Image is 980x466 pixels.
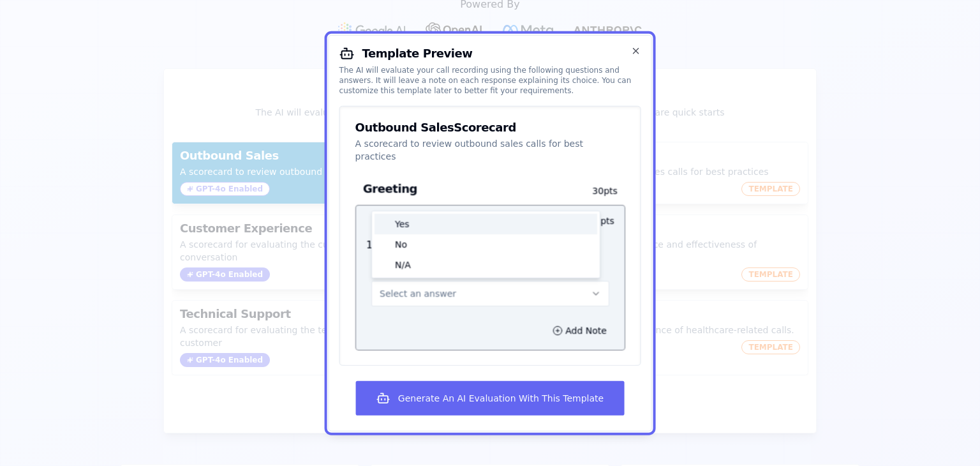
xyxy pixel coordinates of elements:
p: A scorecard to review outbound sales calls for best practices [355,137,625,163]
h3: Greeting [363,181,575,197]
button: Add Note [545,322,614,340]
h3: Outbound Sales Scorecard [355,122,516,133]
div: The AI will evaluate your call recording using the following questions and answers. It will leave... [339,65,641,96]
div: Yes [375,214,597,234]
button: Generate An AI Evaluation With This Template [356,380,624,415]
p: 1 . [361,237,381,268]
div: N/A [375,255,597,275]
span: Select an answer [380,287,456,300]
p: 30 pts [575,184,617,197]
div: No [375,234,597,255]
h2: Template Preview [339,46,641,61]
